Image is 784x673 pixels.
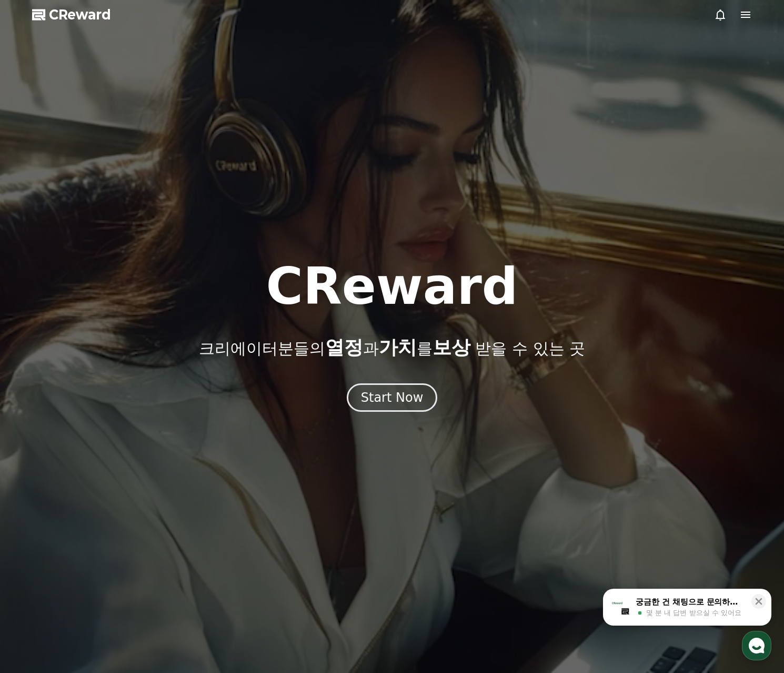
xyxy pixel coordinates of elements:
div: Start Now [361,389,424,406]
span: CReward [49,6,111,23]
p: 크리에이터분들의 과 를 받을 수 있는 곳 [199,337,585,358]
span: 보상 [433,337,470,358]
a: Start Now [347,394,438,404]
button: Start Now [347,383,438,412]
h1: CReward [266,261,518,312]
span: 열정 [325,337,363,358]
a: CReward [32,6,111,23]
span: 가치 [379,337,417,358]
